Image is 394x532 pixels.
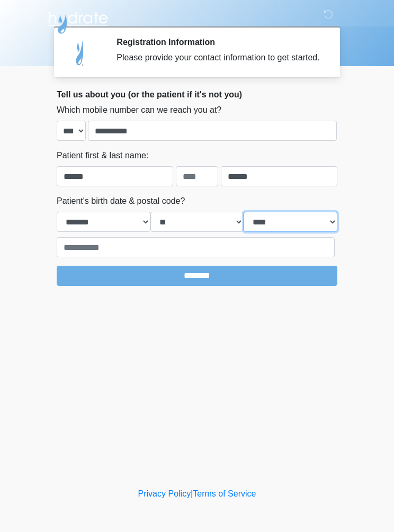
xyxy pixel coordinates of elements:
[65,37,96,69] img: Agent Avatar
[57,89,337,100] h2: Tell us about you (or the patient if it's not you)
[57,104,221,116] label: Which mobile number can we reach you at?
[57,195,185,208] label: Patient's birth date & postal code?
[138,489,191,498] a: Privacy Policy
[191,489,193,498] a: |
[117,51,321,64] div: Please provide your contact information to get started.
[46,8,110,34] img: Hydrate IV Bar - Flagstaff Logo
[193,489,256,498] a: Terms of Service
[57,149,148,162] label: Patient first & last name:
